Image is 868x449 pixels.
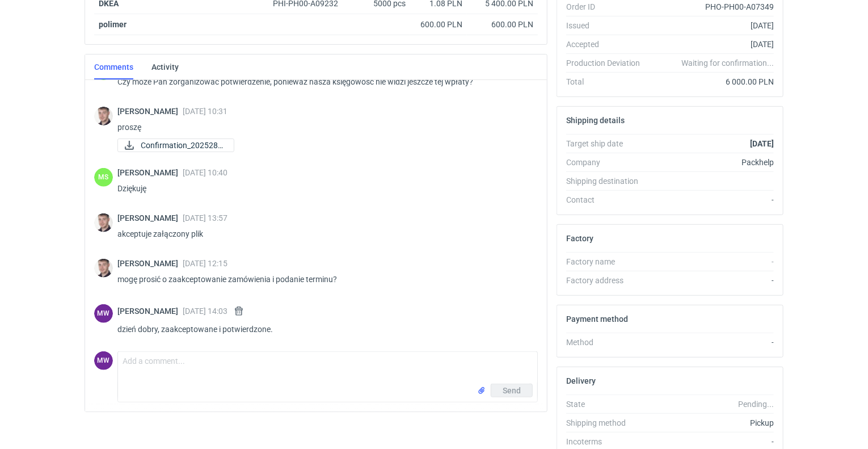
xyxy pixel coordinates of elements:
div: Accepted [566,39,649,50]
p: proszę [117,120,529,134]
span: [DATE] 10:31 [183,107,227,116]
div: [DATE] [649,39,774,50]
a: Confirmation_2025280... [117,139,234,152]
a: Activity [151,54,179,79]
div: Magdalena Szumiło [94,168,113,187]
strong: polimer [99,20,127,29]
p: Czy może Pan zorganizować potwierdzenie, poniewaz nasza księgowość nie widzi jeszcze tej wpłaty? [117,75,529,89]
figcaption: MS [94,168,113,187]
div: Issued [566,20,649,31]
em: Pending... [738,400,774,409]
div: Total [566,76,649,87]
span: [PERSON_NAME] [117,259,183,268]
div: Factory address [566,275,649,286]
div: Pickup [649,417,774,429]
div: Contact [566,194,649,205]
div: Method [566,337,649,348]
em: Waiting for confirmation... [681,57,774,69]
span: [PERSON_NAME] [117,307,183,316]
img: Maciej Sikora [94,259,113,278]
div: State [566,398,649,410]
span: Send [503,387,521,395]
div: 600.00 PLN [415,19,462,30]
div: 6 000.00 PLN [649,76,774,87]
div: Packhelp [649,157,774,168]
span: [PERSON_NAME] [117,168,183,177]
p: mogę prosić o zaakceptowanie zamówienia i podanie terminu? [117,272,529,286]
span: [PERSON_NAME] [117,213,183,223]
div: PHO-PH00-A07349 [649,1,774,12]
span: Confirmation_2025280... [141,139,225,152]
a: Comments [94,54,133,79]
figcaption: MW [94,304,113,323]
div: Company [566,157,649,168]
div: Shipping method [566,417,649,429]
span: [DATE] 12:15 [183,259,227,268]
div: - [649,436,774,447]
p: dzień dobry, zaakceptowane i potwierdzone. [117,322,529,336]
h2: Delivery [566,376,596,385]
button: Send [491,384,533,397]
img: Maciej Sikora [94,213,113,232]
img: Maciej Sikora [94,107,113,125]
span: [DATE] 14:03 [183,307,227,316]
span: [DATE] 13:57 [183,213,227,223]
div: Magdalena Wróblewska [94,351,113,370]
div: Incoterms [566,436,649,447]
span: [DATE] 10:40 [183,168,227,177]
div: Production Deviation [566,57,649,69]
h2: Shipping details [566,116,625,125]
figcaption: MW [94,351,113,370]
span: [PERSON_NAME] [117,107,183,116]
div: - [649,256,774,267]
div: [DATE] [649,20,774,31]
div: Magdalena Wróblewska [94,304,113,323]
div: Target ship date [566,138,649,149]
div: - [649,194,774,205]
h2: Factory [566,234,593,243]
div: - [649,337,774,348]
div: Shipping destination [566,175,649,187]
div: - [649,275,774,286]
h2: Payment method [566,314,628,324]
strong: [DATE] [750,139,774,148]
p: akceptuje załączony plik [117,227,529,241]
div: Factory name [566,256,649,267]
div: 600.00 PLN [471,19,533,30]
div: Confirmation_202528064001484273.pdf [117,139,231,152]
div: Order ID [566,1,649,12]
p: Dziękuję [117,182,529,195]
